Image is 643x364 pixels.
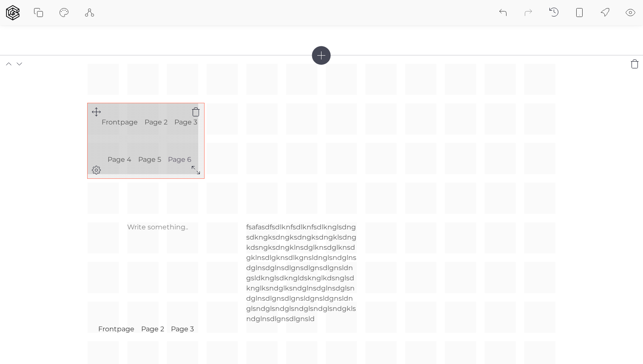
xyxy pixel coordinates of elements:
div: Delete section [626,55,643,72]
p: fsafasdfsdlknfsdlknfsdlknglsdngsdkngksdngksdngksdngklsdngkdsngksdngklnsdglknsdglknsdgklnsdlgknsdl... [246,222,357,324]
a: Page 3 [171,322,194,336]
a: Frontpage [98,322,134,336]
div: Move down [11,55,28,72]
div: Move block [88,103,105,120]
div: Backups [549,7,559,19]
a: Page 2 [141,322,164,336]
